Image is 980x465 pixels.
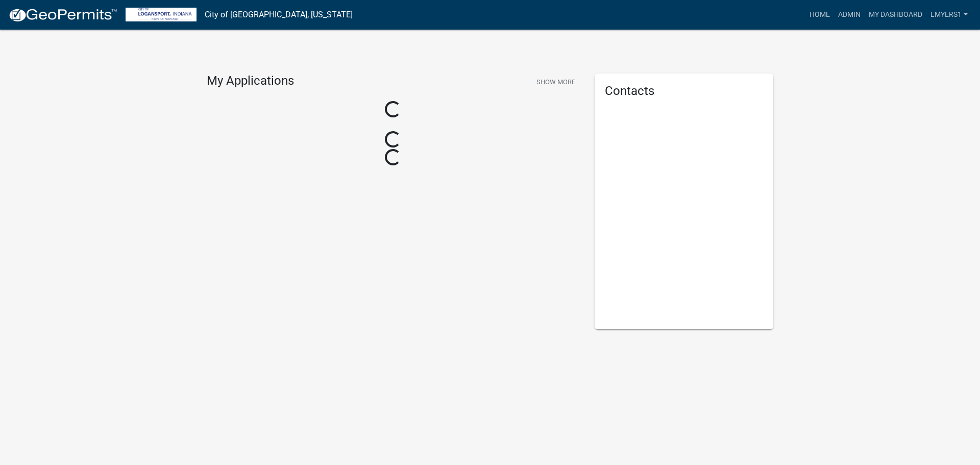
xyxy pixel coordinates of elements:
a: lmyers1 [926,5,972,25]
a: Admin [834,5,865,25]
button: Show More [532,74,579,90]
a: City of [GEOGRAPHIC_DATA], [US_STATE] [205,6,353,23]
a: Home [805,5,834,25]
h4: My Applications [207,74,294,89]
h5: Contacts [605,84,763,99]
a: My Dashboard [865,5,926,25]
img: City of Logansport, Indiana [126,8,197,21]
